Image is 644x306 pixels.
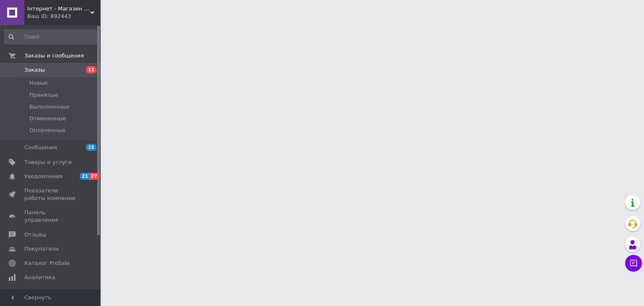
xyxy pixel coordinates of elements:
[80,173,89,180] span: 21
[29,103,70,111] span: Выполненные
[24,158,72,166] span: Товары и услуги
[24,231,47,239] span: Отзывы
[29,91,58,99] span: Принятые
[86,144,96,151] span: 15
[24,52,84,60] span: Заказы и сообщения
[24,274,55,281] span: Аналитика
[24,144,57,151] span: Сообщения
[29,79,48,87] span: Новые
[24,66,45,74] span: Заказы
[24,209,78,224] span: Панель управления
[29,127,65,134] span: Оплаченные
[27,5,90,13] span: Інтернет - Магазин SmilShop
[86,66,96,73] span: 11
[89,173,99,180] span: 27
[24,173,62,180] span: Уведомления
[24,187,78,202] span: Показатели работы компании
[27,13,101,20] div: Ваш ID: 892443
[24,288,78,303] span: Управление сайтом
[29,115,66,122] span: Отмененные
[24,259,70,267] span: Каталог ProSale
[24,245,59,253] span: Покупатели
[625,255,642,272] button: Чат с покупателем
[4,29,99,44] input: Поиск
